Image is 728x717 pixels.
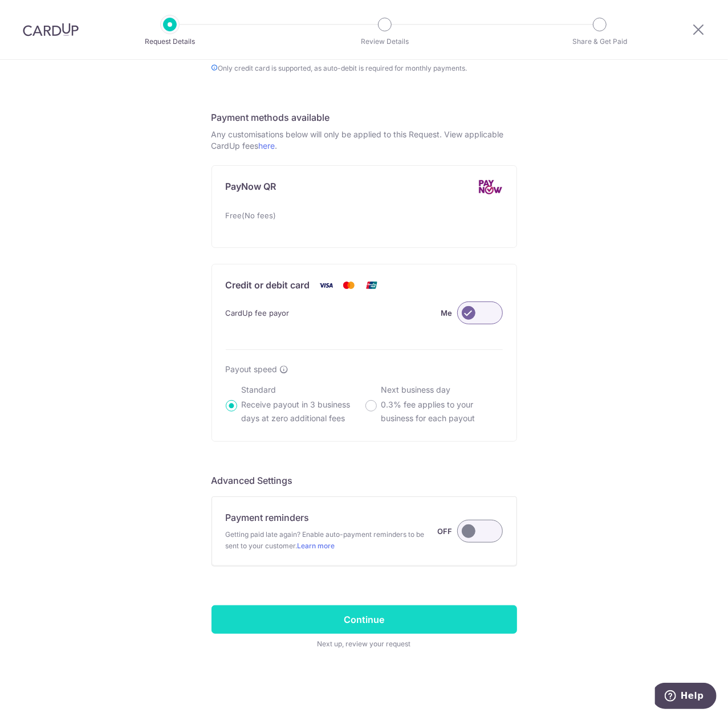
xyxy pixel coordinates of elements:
p: 0.3% fee applies to your business for each payout [381,398,503,425]
div: Payment reminders Getting paid late again? Enable auto-payment reminders to be sent to your custo... [226,511,503,552]
span: CardUp fee payor [226,306,290,320]
h5: Payment methods available [212,111,517,124]
img: PayNow [478,180,503,195]
p: Any customisations below will only be applied to this Request. View applicable CardUp fees . [212,129,517,152]
label: OFF [438,524,453,538]
img: Union Pay [360,278,383,292]
p: Credit or debit card [226,278,310,292]
p: Share & Get Paid [558,36,642,47]
p: Payment reminders [226,511,310,524]
p: Review Details [343,36,427,47]
a: Learn more [298,541,335,550]
p: Receive payout in 3 business days at zero additional fees [242,398,363,425]
span: translation missing: en.company.payment_requests.form.header.labels.advanced_settings [212,475,293,486]
span: Free(No fees) [226,209,276,222]
span: Only credit card is supported, as auto-debit is required for monthly payments. [212,63,517,74]
img: CardUp [23,23,79,36]
p: Standard [242,384,363,396]
label: Me [441,306,453,320]
div: Payout speed [226,364,503,375]
img: Mastercard [337,278,360,292]
iframe: Opens a widget where you can find more information [655,683,717,711]
a: here [259,141,275,150]
span: Next up, review your request [212,638,517,650]
p: Next business day [381,384,503,396]
p: Request Details [128,36,212,47]
input: Continue [212,605,517,634]
img: Visa [315,278,337,292]
p: PayNow QR [226,180,276,195]
span: Getting paid late again? Enable auto-payment reminders to be sent to your customer. [226,529,438,552]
